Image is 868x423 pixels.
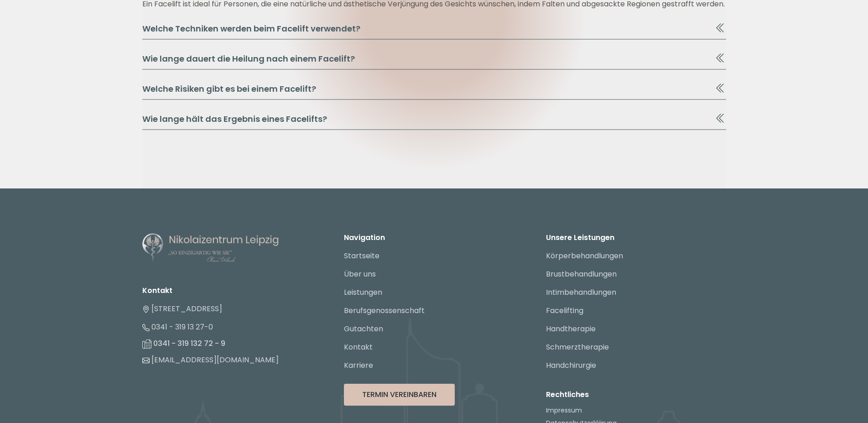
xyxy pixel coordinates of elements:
a: Über uns [344,269,376,279]
button: Wie lange dauert die Heilung nach einem Facelift? [142,52,726,70]
a: Gutachten [344,324,383,334]
p: Navigation [344,232,524,243]
a: Intimbehandlungen [546,287,616,298]
a: Karriere [344,360,373,371]
a: 0341 - 319 13 27-0 [142,322,213,332]
a: [STREET_ADDRESS] [142,303,222,314]
a: Impressum [546,406,582,415]
a: Handchirurgie [546,360,596,371]
button: Welche Techniken werden beim Facelift verwendet? [142,22,726,40]
a: Berufsgenossenschaft [344,305,425,316]
a: Leistungen [344,287,382,298]
button: Welche Risiken gibt es bei einem Facelift? [142,83,726,100]
li: 0341 - 319 132 72 - 9 [142,336,322,351]
a: Facelifting [546,305,583,316]
a: Startseite [344,251,379,261]
p: Rechtliches [546,389,726,400]
a: Handtherapie [546,324,596,334]
li: Kontakt [142,285,322,296]
a: Brustbehandlungen [546,269,617,279]
a: Körperbehandlungen [546,251,623,261]
a: Schmerztherapie [546,342,609,352]
button: Wie lange hält das Ergebnis eines Facelifts? [142,113,726,130]
img: Nikolaizentrum Leipzig - Logo [142,232,279,263]
a: [EMAIL_ADDRESS][DOMAIN_NAME] [142,355,279,365]
a: Kontakt [344,342,373,352]
button: Termin Vereinbaren [344,384,455,406]
p: Unsere Leistungen [546,232,726,243]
